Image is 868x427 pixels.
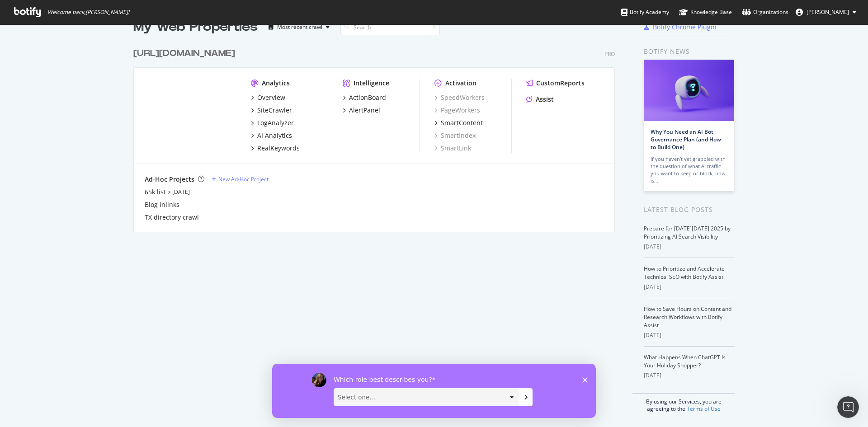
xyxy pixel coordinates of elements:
[172,188,190,196] a: [DATE]
[251,106,292,115] a: SiteCrawler
[536,95,554,104] div: Assist
[155,292,170,307] button: Send a message…
[441,118,483,127] div: SmartContent
[257,118,294,127] div: LogAnalyzer
[644,243,735,251] div: [DATE]
[133,36,622,232] div: grid
[644,265,725,281] a: How to Prioritize and Accelerate Technical SEO with Botify Assist
[7,74,148,200] div: Hi Will, we've submitted a ticket to our engineering team to investigate the drastic decline in c...
[788,5,863,19] button: [PERSON_NAME]
[14,296,21,303] button: Upload attachment
[651,155,727,184] div: If you haven’t yet grappled with the question of what AI traffic you want to keep or block, now is…
[8,277,173,292] textarea: Message…
[14,80,141,195] div: Hi Will, we've submitted a ticket to our engineering team to investigate the drastic decline in c...
[145,200,179,209] a: Blog inlinks
[679,8,732,17] div: Knowledge Base
[434,93,485,102] a: SpeedWorkers
[218,175,269,183] div: New Ad-Hoc Project
[257,131,292,140] div: AI Analytics
[343,93,386,102] a: ActionBoard
[251,144,300,153] a: RealKeywords
[145,175,194,184] div: Ad-Hoc Projects
[349,93,386,102] div: ActionBoard
[526,79,585,88] a: CustomReports
[653,23,717,32] div: Botify Chrome Plugin
[57,296,65,303] button: Start recording
[742,8,788,17] div: Organizations
[604,50,615,58] div: Pro
[133,47,239,60] a: [URL][DOMAIN_NAME]
[212,175,269,183] a: New Ad-Hoc Project
[349,106,380,115] div: AlertPanel
[47,9,129,16] span: Welcome back, [PERSON_NAME] !
[644,47,735,56] div: Botify news
[133,18,258,36] div: My Web Properties
[837,396,859,418] iframe: Intercom live chat
[7,21,174,74] div: Will says…
[257,106,292,115] div: SiteCrawler
[7,74,174,207] div: Meghan says…
[445,79,476,88] div: Activation
[26,5,40,19] img: Profile image for Meghan
[33,21,174,67] div: Hi [PERSON_NAME], let me know if you find anything else. I tried running another crawl, still hit...
[43,296,50,303] button: Gif picker
[644,371,735,380] div: [DATE]
[40,26,166,61] div: Hi [PERSON_NAME], let me know if you find anything else. I tried running another crawl, still hit...
[632,393,735,413] div: By using our Services, you are agreeing to the
[145,79,236,152] img: https://www.rula.com/
[6,4,23,21] button: go back
[687,405,721,413] a: Terms of Use
[145,213,199,222] a: TX directory crawl
[251,131,292,140] a: AI Analytics
[526,95,554,104] a: Assist
[265,20,333,34] button: Most recent crawl
[651,128,721,151] a: Why You Need an AI Bot Governance Plan (and How to Build One)
[434,131,476,140] a: SmartIndex
[14,225,141,340] div: Hi [PERSON_NAME], following up with another possible solution as we wait to hear back from engine...
[644,23,717,32] a: Botify Chrome Plugin
[434,106,480,115] a: PageWorkers
[644,305,731,329] a: How to Save Hours on Content and Research Workflows with Botify Assist
[272,364,596,418] iframe: Survey by Laura from Botify
[257,144,300,153] div: RealKeywords
[807,8,849,16] span: Will Kramer
[7,220,174,366] div: Meghan says…
[251,118,294,127] a: LogAnalyzer
[159,4,175,20] div: Close
[621,8,669,17] div: Botify Academy
[277,24,322,30] div: Most recent crawl
[434,118,483,127] a: SmartContent
[644,225,731,240] a: Prepare for [DATE][DATE] 2025 by Prioritizing AI Search Visibility
[354,79,389,88] div: Intelligence
[343,106,380,115] a: AlertPanel
[644,60,734,121] img: Why You Need an AI Bot Governance Plan (and How to Build One)
[257,93,285,102] div: Overview
[142,4,159,21] button: Home
[251,93,285,102] a: Overview
[133,47,235,60] div: [URL][DOMAIN_NAME]
[44,5,103,11] h1: [PERSON_NAME]
[44,11,84,20] p: Active [DATE]
[262,79,290,88] div: Analytics
[536,79,585,88] div: CustomReports
[644,283,735,291] div: [DATE]
[434,144,471,153] a: SmartLink
[145,188,166,197] a: 65k list
[644,205,735,215] div: Latest Blog Posts
[7,220,148,346] div: Hi [PERSON_NAME], following up with another possible solution as we wait to hear back from engine...
[340,19,440,35] input: Search
[7,207,174,220] div: [DATE]
[644,331,735,339] div: [DATE]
